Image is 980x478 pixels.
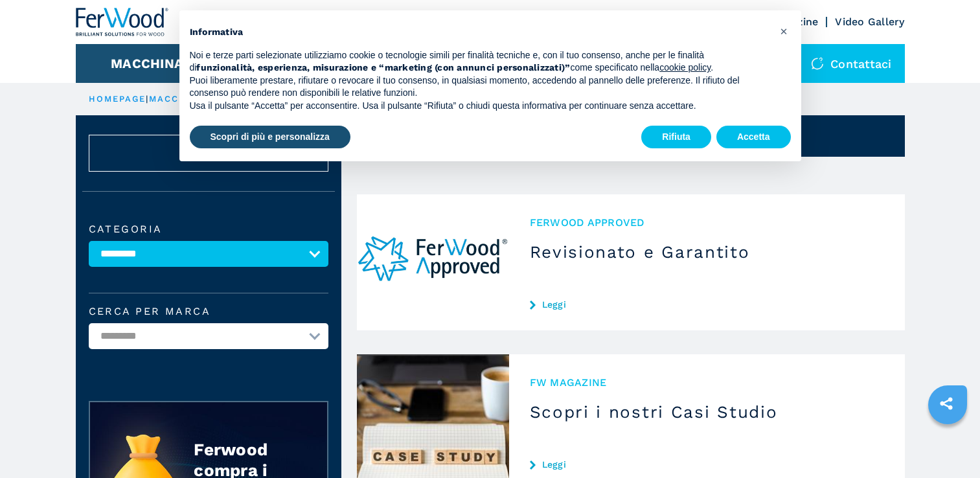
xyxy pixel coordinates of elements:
a: Video Gallery [835,16,904,28]
a: macchinari [149,94,217,104]
p: Puoi liberamente prestare, rifiutare o revocare il tuo consenso, in qualsiasi momento, accedendo ... [190,74,770,100]
label: Cerca per marca [89,306,328,317]
a: HOMEPAGE [89,94,146,104]
h2: Informativa [190,26,770,39]
a: Leggi [530,459,884,470]
p: Usa il pulsante “Accetta” per acconsentire. Usa il pulsante “Rifiuta” o chiudi questa informativa... [190,100,770,113]
h3: Revisionato e Garantito [530,242,884,262]
button: Accetta [716,126,791,149]
span: | [146,94,148,104]
button: Rifiuta [641,126,711,149]
img: Ferwood [76,8,169,36]
span: FW MAGAZINE [530,375,884,390]
span: Ferwood Approved [530,215,884,230]
a: cookie policy [659,62,711,73]
button: Macchinari [111,56,197,71]
strong: funzionalità, esperienza, misurazione e “marketing (con annunci personalizzati)” [196,62,570,73]
img: Contattaci [811,57,824,70]
h3: Scopri i nostri Casi Studio [530,402,884,422]
iframe: Chat [925,420,970,468]
label: Categoria [89,224,328,234]
span: × [780,23,788,39]
div: Contattaci [798,44,905,83]
button: Chiudi questa informativa [774,21,795,41]
a: sharethis [930,387,963,420]
img: Revisionato e Garantito [357,194,509,330]
p: Noi e terze parti selezionate utilizziamo cookie o tecnologie simili per finalità tecniche e, con... [190,49,770,74]
button: Scopri di più e personalizza [190,126,350,149]
button: ResetAnnulla [89,135,328,172]
a: Leggi [530,299,884,310]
